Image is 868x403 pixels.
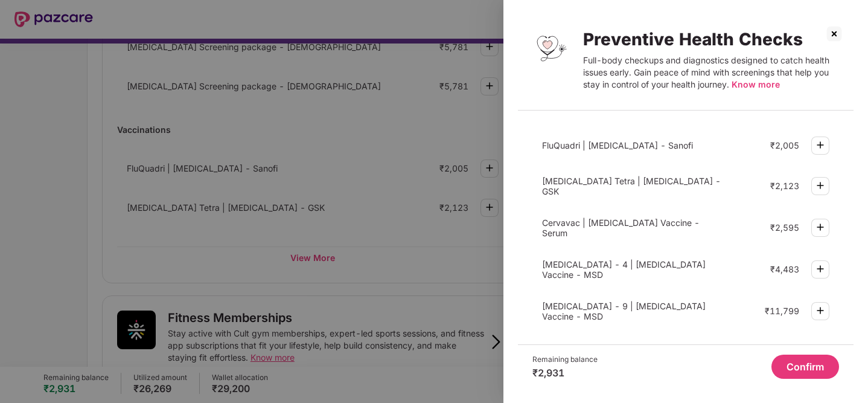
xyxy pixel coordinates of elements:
span: Cervavac | [MEDICAL_DATA] Vaccine - Serum [542,218,700,238]
span: [MEDICAL_DATA] - 4 | [MEDICAL_DATA] Vaccine - MSD [542,259,706,280]
div: ₹11,799 [765,306,799,316]
div: ₹2,005 [770,140,799,150]
div: ₹2,595 [770,222,799,233]
div: Preventive Health Checks [583,29,839,50]
img: svg+xml;base64,PHN2ZyBpZD0iQ3Jvc3MtMzJ4MzIiIHhtbG5zPSJodHRwOi8vd3d3LnczLm9yZy8yMDAwL3N2ZyIgd2lkdG... [825,24,844,44]
img: Preventive Health Checks [532,29,571,68]
img: svg+xml;base64,PHN2ZyBpZD0iUGx1cy0zMngzMiIgeG1sbnM9Imh0dHA6Ly93d3cudzMub3JnLzIwMDAvc3ZnIiB3aWR0aD... [813,220,828,234]
div: ₹4,483 [770,264,799,274]
button: Confirm [771,355,839,379]
img: svg+xml;base64,PHN2ZyBpZD0iUGx1cy0zMngzMiIgeG1sbnM9Imh0dHA6Ly93d3cudzMub3JnLzIwMDAvc3ZnIiB3aWR0aD... [813,262,828,276]
div: ₹2,931 [532,367,598,379]
img: svg+xml;base64,PHN2ZyBpZD0iUGx1cy0zMngzMiIgeG1sbnM9Imh0dHA6Ly93d3cudzMub3JnLzIwMDAvc3ZnIiB3aWR0aD... [813,303,828,318]
span: Know more [732,79,780,89]
img: svg+xml;base64,PHN2ZyBpZD0iUGx1cy0zMngzMiIgeG1sbnM9Imh0dHA6Ly93d3cudzMub3JnLzIwMDAvc3ZnIiB3aWR0aD... [813,138,828,152]
div: Remaining balance [532,355,598,364]
span: [MEDICAL_DATA] Tetra | [MEDICAL_DATA] - GSK [542,176,721,196]
div: ₹2,123 [770,181,799,191]
span: [MEDICAL_DATA] - 9 | [MEDICAL_DATA] Vaccine - MSD [542,301,706,321]
div: Full-body checkups and diagnostics designed to catch health issues early. Gain peace of mind with... [583,54,839,91]
img: svg+xml;base64,PHN2ZyBpZD0iUGx1cy0zMngzMiIgeG1sbnM9Imh0dHA6Ly93d3cudzMub3JnLzIwMDAvc3ZnIiB3aWR0aD... [813,178,828,193]
span: FluQuadri | [MEDICAL_DATA] - Sanofi [542,140,693,150]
